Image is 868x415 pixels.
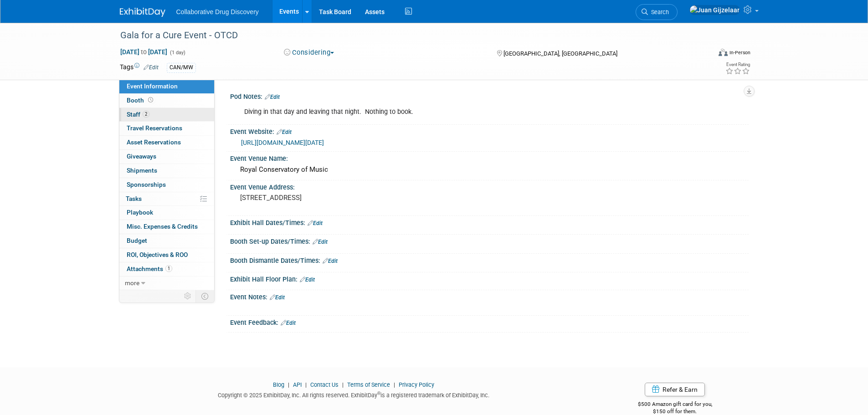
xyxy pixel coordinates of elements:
a: Travel Reservations [119,122,214,135]
div: Royal Conservatory of Music [237,163,742,177]
a: Search [636,4,678,20]
a: Edit [308,220,323,226]
span: Misc. Expenses & Credits [127,223,198,230]
a: Booth [119,94,214,108]
a: Edit [144,64,159,71]
span: [GEOGRAPHIC_DATA], [GEOGRAPHIC_DATA] [503,50,617,57]
div: Booth Set-up Dates/Times: [230,235,749,246]
span: more [125,279,139,287]
div: Exhibit Hall Dates/Times: [230,216,749,228]
img: Juan Gijzelaar [689,5,740,15]
a: Budget [119,234,214,248]
span: Booth not reserved yet [146,97,155,103]
a: Shipments [119,164,214,178]
span: 1 [165,265,172,272]
span: (1 day) [169,50,185,56]
span: Budget [127,237,147,244]
div: Booth Dismantle Dates/Times: [230,254,749,266]
sup: ® [377,391,380,396]
a: Edit [313,239,328,245]
div: Event Venue Name: [230,152,749,163]
a: Terms of Service [347,381,390,388]
td: Tags [120,62,159,73]
div: Event Feedback: [230,316,749,328]
td: Toggle Event Tabs [195,290,214,302]
a: Attachments1 [119,262,214,276]
a: Edit [300,277,315,283]
span: Tasks [126,195,142,202]
div: CAN/MW [167,63,196,72]
span: [DATE] [DATE] [120,48,168,56]
div: Event Rating [725,62,750,67]
div: Event Format [657,47,751,61]
div: Diving in that day and leaving that night. Nothing to book. [238,103,648,121]
div: In-Person [729,49,750,56]
img: Format-Inperson.png [719,49,728,56]
a: more [119,277,214,290]
div: Pod Notes: [230,90,749,102]
span: Travel Reservations [127,124,182,132]
span: | [391,381,397,388]
div: Event Venue Address: [230,180,749,192]
a: Edit [323,258,338,264]
a: Asset Reservations [119,136,214,149]
a: API [293,381,302,388]
span: | [286,381,292,388]
span: Collaborative Drug Discovery [176,8,259,15]
pre: [STREET_ADDRESS] [240,194,436,202]
div: Event Website: [230,125,749,137]
a: Edit [281,320,296,326]
a: ROI, Objectives & ROO [119,248,214,262]
div: Gala for a Cure Event - OTCD [117,27,697,44]
span: Asset Reservations [127,138,181,146]
a: Playbook [119,206,214,220]
a: Edit [270,294,285,301]
span: 2 [143,111,149,118]
span: Sponsorships [127,181,166,188]
span: to [139,48,148,56]
a: Privacy Policy [399,381,434,388]
span: Giveaways [127,153,156,160]
span: | [340,381,346,388]
span: ROI, Objectives & ROO [127,251,188,258]
a: Contact Us [310,381,339,388]
span: Search [648,9,669,15]
div: Exhibit Hall Floor Plan: [230,272,749,284]
img: ExhibitDay [120,8,165,17]
span: Attachments [127,265,172,272]
div: Event Notes: [230,290,749,302]
span: Staff [127,111,149,118]
a: Tasks [119,192,214,206]
a: Refer & Earn [645,383,705,396]
span: Playbook [127,209,153,216]
button: Considering [281,48,338,57]
span: Event Information [127,82,178,90]
td: Personalize Event Tab Strip [180,290,196,302]
span: Shipments [127,167,157,174]
a: Blog [273,381,284,388]
a: Misc. Expenses & Credits [119,220,214,234]
a: Sponsorships [119,178,214,192]
a: Edit [265,94,280,100]
a: Staff2 [119,108,214,122]
a: Event Information [119,80,214,93]
a: Giveaways [119,150,214,164]
span: | [303,381,309,388]
div: Copyright © 2025 ExhibitDay, Inc. All rights reserved. ExhibitDay is a registered trademark of Ex... [120,389,588,400]
span: Booth [127,97,155,104]
a: Edit [277,129,292,135]
a: [URL][DOMAIN_NAME][DATE] [241,139,324,146]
